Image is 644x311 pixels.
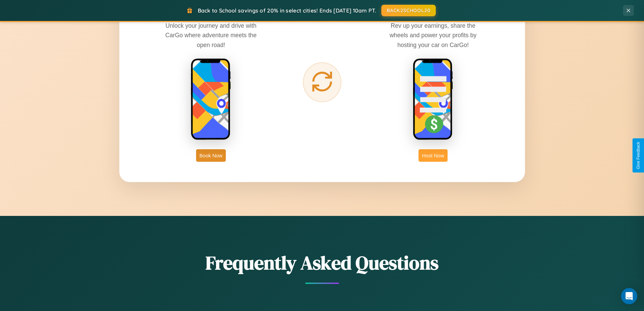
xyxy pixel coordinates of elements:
[419,149,447,162] button: Host Now
[621,288,637,304] div: Open Intercom Messenger
[636,142,641,169] div: Give Feedback
[413,58,453,141] img: host phone
[196,149,226,162] button: Book Now
[382,21,484,49] p: Rev up your earnings, share the wheels and power your profits by hosting your car on CarGo!
[381,5,436,16] button: BACK2SCHOOL20
[198,7,376,14] span: Back to School savings of 20% in select cities! Ends [DATE] 10am PT.
[191,58,231,141] img: rent phone
[119,250,525,276] h2: Frequently Asked Questions
[160,21,262,49] p: Unlock your journey and drive with CarGo where adventure meets the open road!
